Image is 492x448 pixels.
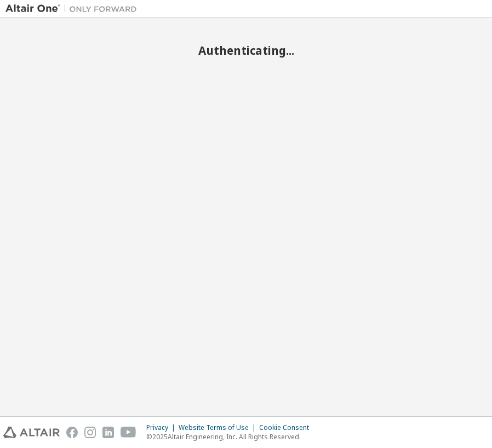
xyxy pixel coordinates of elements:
img: altair_logo.svg [3,427,60,438]
div: Privacy [146,423,179,432]
h2: Authenticating... [5,43,487,58]
p: © 2025 Altair Engineering, Inc. All Rights Reserved. [146,432,316,441]
div: Website Terms of Use [179,423,259,432]
div: Cookie Consent [259,423,316,432]
img: linkedin.svg [102,427,114,438]
img: facebook.svg [66,427,78,438]
img: instagram.svg [84,427,96,438]
img: youtube.svg [121,427,136,438]
img: Altair One [5,3,142,14]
